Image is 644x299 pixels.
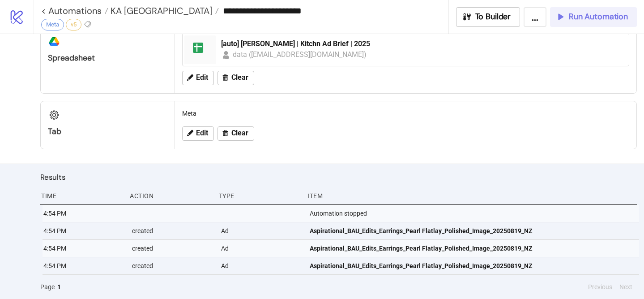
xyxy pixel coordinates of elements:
[43,205,125,222] div: 4:54 PM
[231,74,248,82] span: Clear
[131,257,213,274] div: created
[617,282,635,292] button: Next
[309,205,639,222] div: Automation stopped
[220,257,303,274] div: Ad
[310,222,633,239] a: Aspirational_BAU_Edits_Earrings_Pearl Flatlay_Polished_Image_20250819_NZ
[310,261,533,271] span: Aspirational_BAU_Edits_Earrings_Pearl Flatlay_Polished_Image_20250819_NZ
[196,74,208,82] span: Edit
[48,126,167,137] div: Tab
[585,282,615,292] button: Previous
[179,105,633,122] div: Meta
[221,39,623,49] div: [auto] [PERSON_NAME] | Kitchn Ad Brief | 2025
[233,49,367,60] div: data ([EMAIL_ADDRESS][DOMAIN_NAME])
[310,243,533,253] span: Aspirational_BAU_Edits_Earrings_Pearl Flatlay_Polished_Image_20250819_NZ
[550,7,637,27] button: Run Automation
[41,19,64,30] div: Meta
[310,226,533,236] span: Aspirational_BAU_Edits_Earrings_Pearl Flatlay_Polished_Image_20250819_NZ
[475,12,511,22] span: To Builder
[231,129,248,137] span: Clear
[108,6,219,15] a: KA [GEOGRAPHIC_DATA]
[307,187,637,204] div: Item
[55,282,64,292] button: 1
[40,171,637,183] h2: Results
[182,126,214,141] button: Edit
[182,71,214,85] button: Edit
[196,129,208,137] span: Edit
[218,126,254,141] button: Clear
[220,240,303,257] div: Ad
[569,12,628,22] span: Run Automation
[456,7,520,27] button: To Builder
[40,282,55,292] span: Page
[108,5,212,17] span: KA [GEOGRAPHIC_DATA]
[218,71,254,85] button: Clear
[218,187,300,204] div: Type
[43,240,125,257] div: 4:54 PM
[310,240,633,257] a: Aspirational_BAU_Edits_Earrings_Pearl Flatlay_Polished_Image_20250819_NZ
[40,187,123,204] div: Time
[131,222,213,239] div: created
[524,7,546,27] button: ...
[220,222,303,239] div: Ad
[43,257,125,274] div: 4:54 PM
[41,6,108,15] a: < Automations
[310,257,633,274] a: Aspirational_BAU_Edits_Earrings_Pearl Flatlay_Polished_Image_20250819_NZ
[129,187,211,204] div: Action
[43,222,125,239] div: 4:54 PM
[131,240,213,257] div: created
[66,19,81,30] div: v5
[48,53,167,63] div: Spreadsheet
